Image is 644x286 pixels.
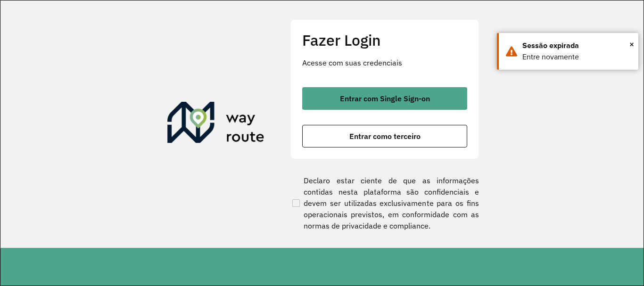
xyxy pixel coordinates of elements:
button: Close [629,37,634,51]
span: Entrar como terceiro [349,132,421,140]
button: button [302,125,467,147]
div: Entre novamente [522,51,631,63]
label: Declaro estar ciente de que as informações contidas nesta plataforma são confidenciais e devem se... [290,175,479,231]
span: Entrar com Single Sign-on [340,95,430,102]
h2: Fazer Login [302,31,467,49]
span: × [629,37,634,51]
button: button [302,87,467,110]
img: Roteirizador AmbevTech [167,102,264,147]
p: Acesse com suas credenciais [302,57,467,68]
div: Sessão expirada [522,40,631,51]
